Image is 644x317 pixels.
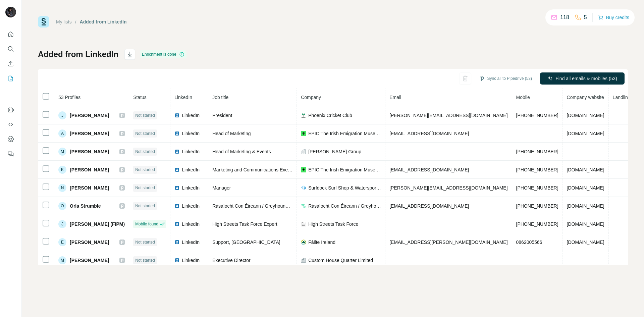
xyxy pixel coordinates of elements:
img: LinkedIn logo [174,258,180,263]
span: President [212,113,232,118]
p: 118 [560,13,569,21]
span: [PERSON_NAME] [70,112,109,119]
img: LinkedIn logo [174,203,180,209]
span: Support, [GEOGRAPHIC_DATA] [212,240,280,245]
span: [PERSON_NAME] Group [308,148,361,155]
div: J [58,220,66,228]
button: Quick start [5,28,16,40]
span: LinkedIn [182,221,200,227]
img: LinkedIn logo [174,167,180,172]
button: My lists [5,72,16,85]
p: 5 [584,13,587,21]
span: High Streets Task Force [308,221,358,227]
div: M [58,256,66,264]
span: [EMAIL_ADDRESS][DOMAIN_NAME] [389,203,469,209]
span: Not started [135,112,155,118]
button: Use Surfe API [5,118,16,130]
span: Executive Director [212,258,251,263]
span: LinkedIn [182,130,200,137]
button: Use Surfe on LinkedIn [5,104,16,116]
span: 0862005566 [516,240,542,245]
span: Fáilte Ireland [308,239,335,246]
span: Manager [212,185,231,191]
span: Company website [567,95,604,100]
img: company-logo [301,221,306,227]
img: LinkedIn logo [174,240,180,245]
span: [DOMAIN_NAME] [567,203,604,209]
button: Find all emails & mobiles (53) [540,72,625,85]
span: High Streets Task Force Expert [212,221,277,227]
span: [EMAIL_ADDRESS][DOMAIN_NAME] [389,167,469,172]
span: Job title [212,95,228,100]
span: 53 Profiles [58,95,80,100]
span: Mobile found [135,221,158,227]
span: [PERSON_NAME] [70,166,109,173]
span: Email [389,95,401,100]
span: Orla Strumble [70,203,101,209]
div: J [58,111,66,119]
button: Sync all to Pipedrive (53) [475,73,537,84]
img: LinkedIn logo [174,113,180,118]
span: Mobile [516,95,530,100]
span: [DOMAIN_NAME] [567,240,604,245]
span: [DOMAIN_NAME] [567,113,604,118]
img: company-logo [301,185,306,191]
span: Head of Marketing [212,131,251,136]
span: [PERSON_NAME] [70,148,109,155]
span: Phoenix Cricket Club [308,112,352,119]
span: Not started [135,185,155,191]
span: [PERSON_NAME] [70,130,109,137]
h1: Added from LinkedIn [38,49,118,60]
button: Feedback [5,148,16,160]
img: LinkedIn logo [174,131,180,136]
span: Company [301,95,321,100]
span: Rásaíocht Con Éireann / Greyhound Racing Ireland [308,203,381,209]
div: Enrichment is done [140,50,186,58]
span: [PERSON_NAME] [70,257,109,264]
div: E [58,238,66,246]
span: Not started [135,203,155,209]
img: LinkedIn logo [174,149,180,154]
div: N [58,184,66,192]
span: Rásaíocht Con Éireann / Greyhound Racing Ireland [212,203,320,209]
span: EPIC The Irish Emigration Museum [308,166,381,173]
span: LinkedIn [182,166,200,173]
img: LinkedIn logo [174,221,180,227]
span: Not started [135,167,155,173]
img: company-logo [301,113,306,118]
span: LinkedIn [182,184,200,191]
span: [PHONE_NUMBER] [516,185,558,191]
div: Added from LinkedIn [80,18,127,25]
span: Not started [135,149,155,155]
span: [PHONE_NUMBER] [516,149,558,154]
span: LinkedIn [182,257,200,264]
span: [PHONE_NUMBER] [516,167,558,172]
span: [PHONE_NUMBER] [516,113,558,118]
span: LinkedIn [182,203,200,209]
span: [PERSON_NAME][EMAIL_ADDRESS][DOMAIN_NAME] [389,113,507,118]
button: Search [5,43,16,55]
span: Custom House Quarter Limited [308,257,373,264]
div: A [58,129,66,138]
div: M [58,148,66,156]
li: / [75,18,76,25]
button: Dashboard [5,133,16,145]
span: Landline [613,95,631,100]
span: Status [133,95,147,100]
span: Marketing and Communications Executive [212,167,300,172]
span: [PERSON_NAME] [70,184,109,191]
button: Enrich CSV [5,58,16,70]
div: O [58,202,66,210]
img: company-logo [301,203,306,209]
span: [PERSON_NAME] [70,239,109,246]
span: [DOMAIN_NAME] [567,185,604,191]
span: [DOMAIN_NAME] [567,131,604,136]
span: LinkedIn [174,95,192,100]
span: [PERSON_NAME][EMAIL_ADDRESS][DOMAIN_NAME] [389,185,507,191]
span: Not started [135,257,155,263]
span: Not started [135,130,155,137]
button: Buy credits [598,13,629,22]
span: Head of Marketing & Events [212,149,271,154]
img: LinkedIn logo [174,185,180,191]
img: Surfe Logo [38,16,49,28]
